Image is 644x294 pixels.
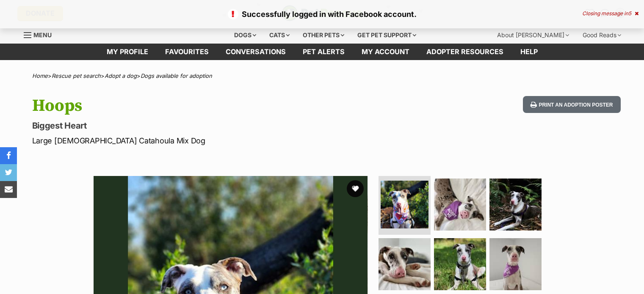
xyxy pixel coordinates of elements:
div: Other pets [297,27,350,44]
button: Print an adoption poster [523,96,620,113]
img: Photo of Hoops [489,238,542,290]
h1: Hoops [32,96,390,115]
a: Menu [24,27,58,42]
img: Photo of Hoops [434,238,486,290]
button: favourite [347,180,364,197]
a: Favourites [157,44,217,60]
img: Photo of Hoops [434,179,486,231]
a: Pet alerts [294,44,353,60]
img: Photo of Hoops [489,179,542,231]
a: Help [512,44,546,60]
span: Menu [33,31,52,38]
img: Photo of Hoops [381,181,428,228]
span: 5 [628,10,631,16]
p: Biggest Heart [32,120,390,132]
a: Dogs available for adoption [141,72,212,79]
a: Rescue pet search [52,72,101,79]
div: About [PERSON_NAME] [491,27,575,44]
a: My account [353,44,418,60]
a: My profile [98,44,157,60]
p: Large [DEMOGRAPHIC_DATA] Catahoula Mix Dog [32,135,390,146]
img: Photo of Hoops [379,238,431,290]
div: Cats [263,27,296,44]
a: Home [32,72,48,79]
a: Adopt a dog [105,72,137,79]
p: Successfully logged in with Facebook account. [8,8,636,20]
div: > > > [11,73,633,79]
div: Dogs [228,27,262,44]
div: Get pet support [351,27,422,44]
div: Good Reads [577,27,627,44]
a: conversations [217,44,294,60]
div: Closing message in [582,11,638,16]
a: Adopter resources [418,44,512,60]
